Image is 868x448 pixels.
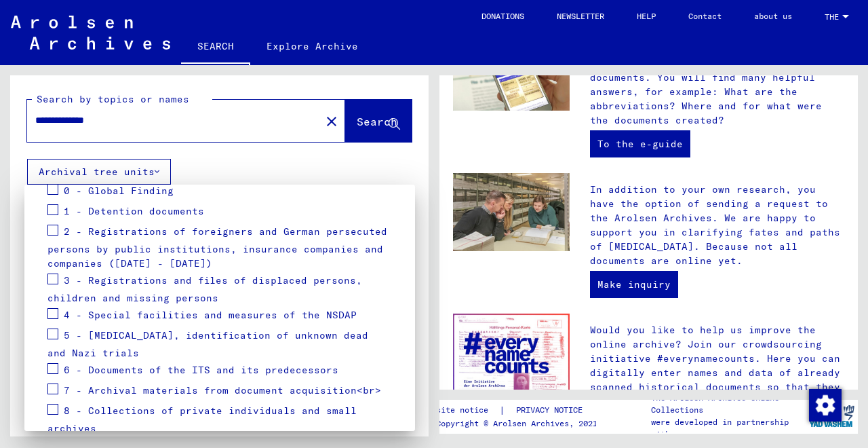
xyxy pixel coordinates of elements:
[64,185,174,197] span: 0 - Global Finding
[47,274,362,305] span: 3 - Registrations and files of displaced persons, children and missing persons
[47,329,368,360] span: 5 - [MEDICAL_DATA], identification of unknown dead and Nazi trials
[808,388,841,421] div: Change consent
[47,405,357,435] span: 8 - Collections of private individuals and small archives
[809,389,842,422] img: Change consent
[64,384,381,396] span: 7 - Archival materials from document acquisition<br>
[64,205,204,217] span: 1 - Detention documents
[47,225,387,270] span: 2 - Registrations of foreigners and German persecuted persons by public institutions, insurance c...
[64,364,338,376] span: 6 - Documents of the ITS and its predecessors
[64,309,357,321] span: 4 - Special facilities and measures of the NSDAP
